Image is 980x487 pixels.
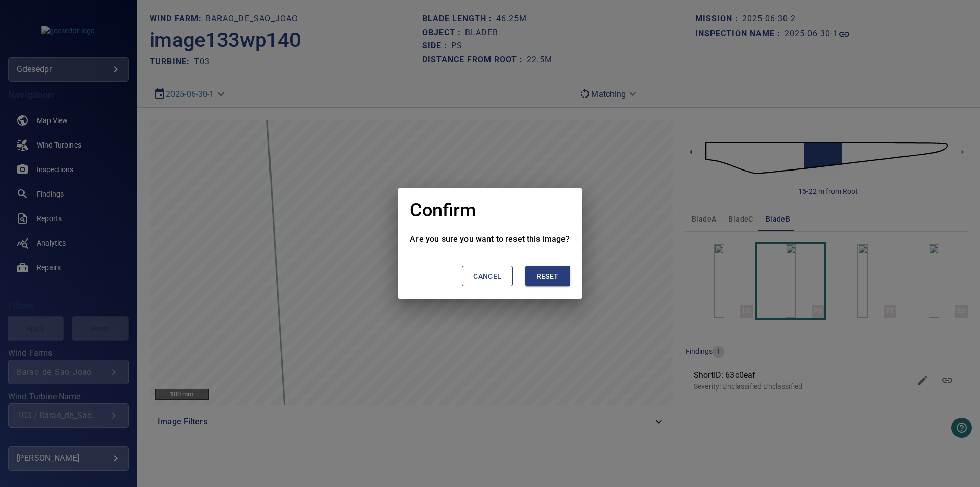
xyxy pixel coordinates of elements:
[462,266,512,287] button: Cancel
[410,233,570,246] p: Are you sure you want to reset this image?
[536,270,559,283] span: Reset
[473,270,501,283] span: Cancel
[525,266,570,287] button: Reset
[410,201,476,221] h1: Confirm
